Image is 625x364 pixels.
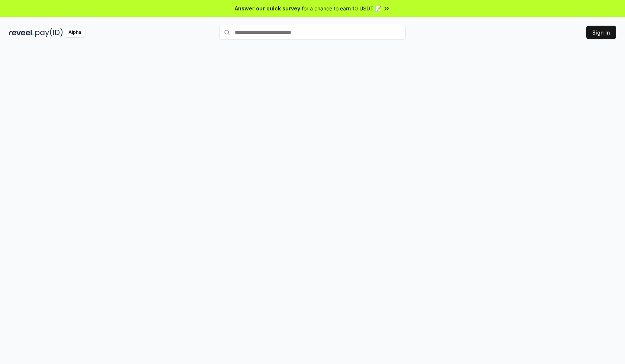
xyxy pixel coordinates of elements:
[586,26,616,39] button: Sign In
[9,28,34,37] img: reveel_dark
[64,28,85,37] div: Alpha
[302,4,381,12] span: for a chance to earn 10 USDT 📝
[35,28,63,37] img: pay_id
[235,4,300,12] span: Answer our quick survey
